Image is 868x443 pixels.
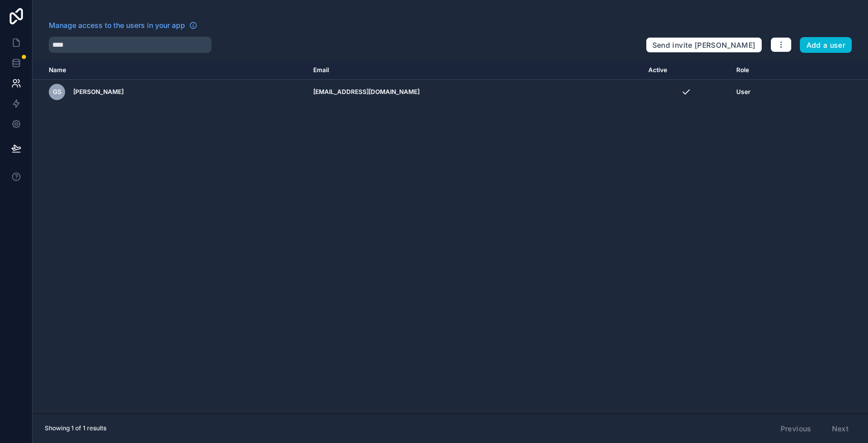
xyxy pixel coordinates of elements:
button: Add a user [800,37,852,53]
th: Role [730,61,805,80]
span: GS [53,88,62,96]
a: Manage access to the users in your app [49,20,197,30]
span: Showing 1 of 1 results [45,424,106,432]
span: Manage access to the users in your app [49,20,185,30]
td: [EMAIL_ADDRESS][DOMAIN_NAME] [307,80,642,105]
span: [PERSON_NAME] [73,88,124,96]
div: scrollable content [33,61,868,414]
span: User [736,88,751,96]
th: Name [33,61,307,80]
button: Send invite [PERSON_NAME] [646,37,762,53]
th: Email [307,61,642,80]
th: Active [642,61,730,80]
